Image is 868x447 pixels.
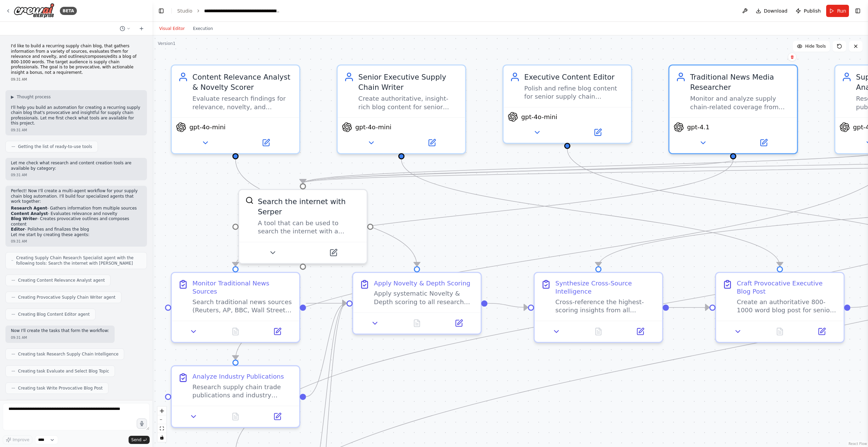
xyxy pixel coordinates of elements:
[11,206,47,211] strong: Research Agent
[157,415,166,424] button: zoom out
[487,298,528,313] g: Edge from b1e85a17-7d3c-439d-bc15-6a0432b78d66 to c32fefc2-9fa1-42ff-a329-be555aae820a
[171,65,300,154] div: Content Relevance Analyst & Novelty ScorerEvaluate research findings for relevance, novelty, and ...
[18,385,103,391] span: Creating task Write Provocative Blog Post
[230,159,422,266] g: Edge from 6935fe8f-f4bf-4c54-af2f-41e9ab4aacf6 to b1e85a17-7d3c-439d-bc15-6a0432b78d66
[193,95,293,111] div: Evaluate research findings for relevance, novelty, and potential strategic impact on senior suppl...
[18,144,92,149] span: Getting the list of ready-to-use tools
[502,65,632,144] div: Executive Content EditorPolish and refine blog content for senior supply chain executives while e...
[238,189,368,264] div: SerperDevToolSearch the internet with SerperA tool that can be used to search the internet with a...
[402,136,461,149] button: Open in side panel
[129,436,150,444] button: Send
[60,7,77,15] div: BETA
[137,418,147,429] button: Click to speak your automation idea
[690,72,791,93] div: Traditional News Media Researcher
[715,272,845,343] div: Craft Provocative Executive Blog PostCreate an authoritative 800-1000 word blog post for senior s...
[11,172,141,178] div: 09:31 AM
[18,312,90,317] span: Creating Blog Content Editor agent
[11,188,141,204] p: Perfect! Now I'll create a multi-agent workflow for your supply chain blog automation. I'll build...
[14,3,54,18] img: Logo
[534,272,663,343] div: Synthesize Cross-Source IntelligenceCross-reference the highest-scoring insights from all researc...
[737,298,837,314] div: Create an authoritative 800-1000 word blog post for senior supply chain executives based on the s...
[11,211,141,217] li: - Evaluates relevance and novelty
[669,302,710,312] g: Edge from c32fefc2-9fa1-42ff-a329-be555aae820a to 9fb6ffcc-b971-4804-8388-35629a0635ce
[214,325,257,338] button: No output available
[131,437,141,443] span: Send
[258,196,361,217] div: Search the internet with Serper
[17,94,51,100] span: Thought process
[374,279,470,287] div: Apply Novelty & Depth Scoring
[157,407,166,415] button: zoom in
[358,72,459,93] div: Senior Executive Supply Chain Writer
[13,437,29,443] span: Improve
[804,325,839,338] button: Open in side panel
[171,272,300,343] div: Monitor Traditional News SourcesSearch traditional news sources (Reuters, AP, BBC, Wall Street Jo...
[18,278,105,283] span: Creating Content Relevance Analyst agent
[157,407,166,442] div: React Flow controls
[11,94,51,100] button: ▶Thought process
[793,41,830,52] button: Hide Tools
[258,219,361,236] div: A tool that can be used to search the internet with a search_query. Supports different search typ...
[555,298,656,314] div: Cross-reference the highest-scoring insights from all research sources to detect contradictions, ...
[11,227,141,232] li: - Polishes and finalizes the blog
[157,433,166,442] button: toggle interactivity
[230,159,738,266] g: Edge from d3da9326-2f07-4ac3-84ed-e750406aa250 to cb3ed8a3-834d-4e85-a8eb-0b39816f0a9a
[11,216,141,227] li: - Creates provocative outlines and composes content
[306,298,347,308] g: Edge from cb3ed8a3-834d-4e85-a8eb-0b39816f0a9a to b1e85a17-7d3c-439d-bc15-6a0432b78d66
[11,128,141,133] div: 09:31 AM
[758,325,802,338] button: No output available
[577,325,620,338] button: No output available
[396,159,785,266] g: Edge from 6c3e35de-600b-40c2-9fd3-a043d2f6a4a6 to 9fb6ffcc-b971-4804-8388-35629a0635ce
[11,161,141,171] p: Let me check what research and content creation tools are available by category:
[193,383,293,399] div: Research supply chain trade publications and industry journals (Supply Chain Dive, Logistics Mana...
[737,279,837,296] div: Craft Provocative Executive Blog Post
[837,7,846,14] span: Run
[441,317,477,330] button: Open in side panel
[764,7,788,14] span: Download
[193,72,293,93] div: Content Relevance Analyst & Novelty Scorer
[788,53,797,62] button: Delete node
[374,289,474,306] div: Apply systematic Novelty & Depth scoring to all research findings. Score each insight on: (1) Nov...
[189,123,226,131] span: gpt-4o-mini
[524,72,625,82] div: Executive Content Editor
[11,77,141,82] div: 09:31 AM
[3,435,32,444] button: Improve
[753,5,790,17] button: Download
[668,65,798,154] div: Traditional News Media ResearcherMonitor and analyze supply chain-related coverage from tradition...
[136,24,147,33] button: Start a new chat
[193,372,284,381] div: Analyze Industry Publications
[214,410,257,423] button: No output available
[158,41,176,46] div: Version 1
[245,196,253,204] img: SerperDevTool
[171,365,300,428] div: Analyze Industry PublicationsResearch supply chain trade publications and industry journals (Supp...
[11,105,141,126] p: I'll help you build an automation for creating a recurring supply chain blog that's provocative a...
[177,8,193,14] a: Studio
[395,317,439,330] button: No output available
[18,295,116,300] span: Creating Provocative Supply Chain Writer agent
[193,279,293,296] div: Monitor Traditional News Sources
[11,232,141,238] p: Let me start by creating these agents:
[155,24,189,33] button: Visual Editor
[734,136,793,149] button: Open in side panel
[568,126,627,139] button: Open in side panel
[853,6,863,16] button: Show right sidebar
[805,44,826,49] span: Hide Tools
[156,6,166,16] button: Hide left sidebar
[260,410,295,423] button: Open in side panel
[690,95,791,111] div: Monitor and analyze supply chain-related coverage from traditional news sources like AP, Reuters,...
[11,211,48,216] strong: Content Analyst
[193,298,293,314] div: Search traditional news sources (Reuters, AP, BBC, Wall Street Journal, Financial Times, etc.) fo...
[555,279,656,296] div: Synthesize Cross-Source Intelligence
[687,123,710,131] span: gpt-4.1
[11,335,109,340] div: 09:31 AM
[236,136,295,149] button: Open in side panel
[16,255,141,266] span: Creating Supply Chain Research Specialist agent with the following tools: Search the internet wit...
[11,227,25,232] strong: Editor
[622,325,658,338] button: Open in side panel
[826,5,849,17] button: Run
[11,94,14,100] span: ▶
[157,424,166,433] button: fit view
[177,7,281,14] nav: breadcrumb
[352,272,482,334] div: Apply Novelty & Depth ScoringApply systematic Novelty & Depth scoring to all research findings. S...
[521,113,557,121] span: gpt-4o-mini
[260,325,295,338] button: Open in side panel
